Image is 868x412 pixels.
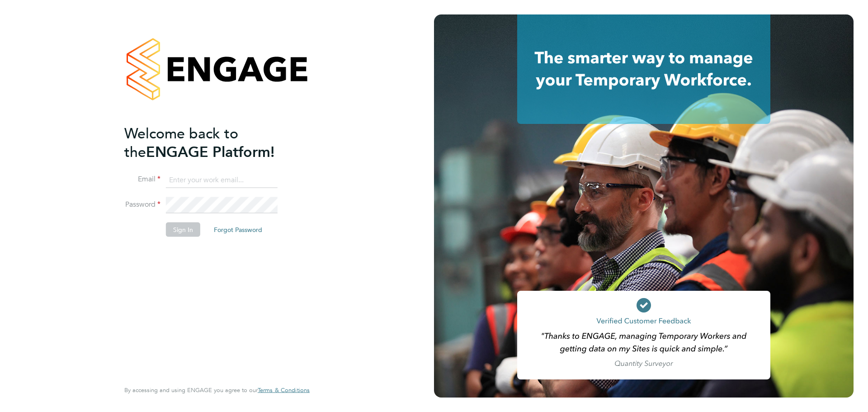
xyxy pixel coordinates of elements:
span: By accessing and using ENGAGE you agree to our [124,386,310,394]
label: Email [124,175,160,184]
a: Terms & Conditions [258,387,310,394]
label: Password [124,200,160,209]
button: Forgot Password [207,223,269,237]
input: Enter your work email... [166,172,278,188]
span: Welcome back to the [124,124,238,161]
button: Sign In [166,223,200,237]
h2: ENGAGE Platform! [124,124,301,161]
